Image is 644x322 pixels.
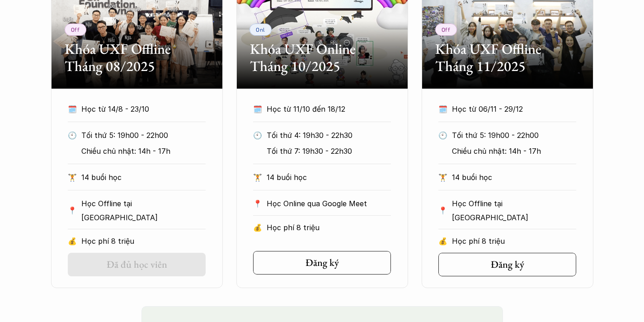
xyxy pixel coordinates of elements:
h5: Đăng ký [491,259,524,270]
h2: Khóa UXF Online Tháng 10/2025 [250,40,395,75]
p: 14 buổi học [81,170,206,184]
p: Học phí 8 triệu [452,234,576,248]
p: Học từ 14/8 - 23/10 [81,102,189,116]
p: 🏋️ [253,170,262,184]
p: Off [442,26,451,33]
a: Đăng ký [438,253,576,276]
p: 🗓️ [68,102,77,116]
p: 🏋️ [438,170,447,184]
h2: Khóa UXF Offline Tháng 08/2025 [65,40,209,75]
p: 📍 [68,206,77,215]
p: Học Offline tại [GEOGRAPHIC_DATA] [452,197,576,224]
p: Tối thứ 5: 19h00 - 22h00 [452,128,576,142]
h2: Khóa UXF Offline Tháng 11/2025 [435,40,580,75]
p: 🕙 [253,128,262,142]
p: 💰 [68,234,77,248]
h5: Đã đủ học viên [107,259,167,270]
p: Học phí 8 triệu [267,221,391,234]
p: 🕙 [68,128,77,142]
p: Học Online qua Google Meet [267,197,391,210]
p: Học phí 8 triệu [81,234,206,248]
p: 🗓️ [253,102,262,116]
p: 14 buổi học [267,170,391,184]
p: Tối thứ 5: 19h00 - 22h00 [81,128,206,142]
p: Off [71,26,80,33]
p: Chiều chủ nhật: 14h - 17h [81,144,206,158]
p: 📍 [438,206,447,215]
p: 📍 [253,199,262,208]
p: Tối thứ 4: 19h30 - 22h30 [267,128,391,142]
p: 💰 [253,221,262,234]
p: Học Offline tại [GEOGRAPHIC_DATA] [81,197,206,224]
p: Tối thứ 7: 19h30 - 22h30 [267,144,391,158]
p: Học từ 11/10 đến 18/12 [267,102,374,116]
p: 🏋️ [68,170,77,184]
p: Chiều chủ nhật: 14h - 17h [452,144,576,158]
p: 14 buổi học [452,170,576,184]
p: Onl [256,26,265,33]
a: Đăng ký [253,251,391,275]
p: Học từ 06/11 - 29/12 [452,102,559,116]
p: 🕙 [438,128,447,142]
h5: Đăng ký [306,257,339,269]
p: 🗓️ [438,102,447,116]
p: 💰 [438,234,447,248]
